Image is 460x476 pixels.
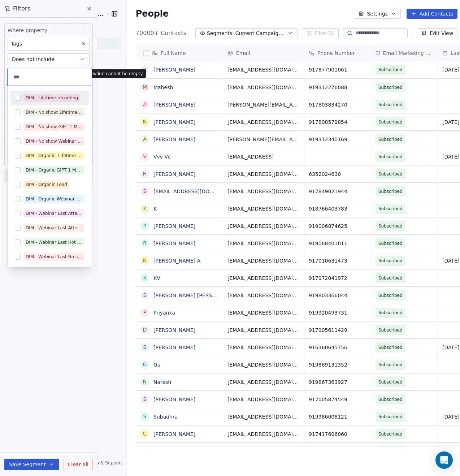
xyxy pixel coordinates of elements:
[26,225,82,231] div: DIM - Webinar Last Attended (Less Than 30 mins)
[26,152,82,159] div: DIM - Organic: Lifetime Recording
[26,239,82,246] div: DIM - Webinar Last Hot Lead
[26,210,82,217] div: DIM - Webinar Last Attended
[26,181,67,188] div: DIM - Organic Lead
[26,167,82,173] div: DIM - Organic GIPT 1 Month
[26,138,82,144] div: DIM - No show Webinar Signup Time
[26,124,82,130] div: DIM - No show GIPT 1 Month
[26,109,82,116] div: DIM - No show: Lifetime Recording
[26,254,82,260] div: DIM - Webinar Last No show
[26,196,82,202] div: DIM - Organic Webinar Signup Time
[10,18,89,264] div: Suggestions
[26,95,78,101] div: DIM - Lifetime recording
